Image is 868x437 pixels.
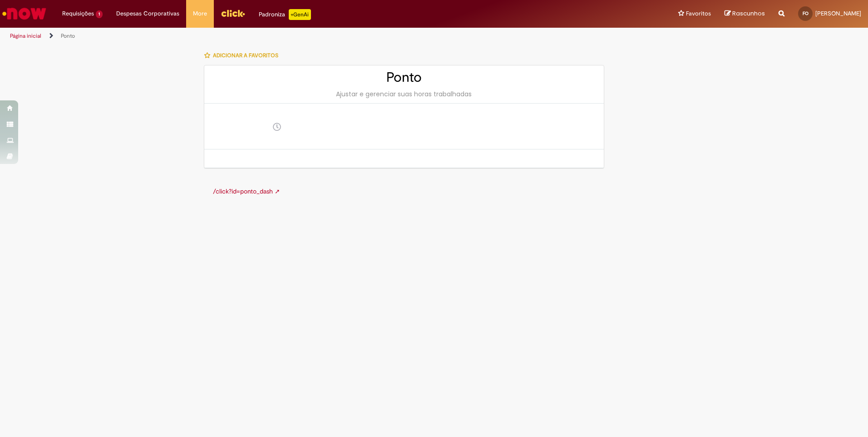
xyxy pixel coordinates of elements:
div: Ajustar e gerenciar suas horas trabalhadas [213,89,595,99]
a: Rascunhos [725,10,765,18]
span: Favoritos [686,9,711,18]
p: +GenAi [289,9,311,20]
span: FO [803,10,809,16]
img: ServiceNow [1,5,48,23]
a: /click?id=ponto_dash ➚ [213,187,280,195]
a: Ponto [61,32,75,40]
span: Requisições [62,9,94,18]
img: Ponto [273,123,281,131]
span: Despesas Corporativas [116,9,179,18]
span: [PERSON_NAME] [815,10,861,17]
div: Padroniza [259,9,311,20]
h2: Ponto [213,70,595,85]
span: 1 [96,10,103,18]
span: Adicionar a Favoritos [213,52,278,59]
ul: Trilhas de página [7,28,572,45]
button: Adicionar a Favoritos [204,46,283,65]
span: Rascunhos [732,9,765,18]
img: click_logo_yellow_360x200.png [221,6,245,20]
span: More [193,9,207,18]
a: Página inicial [10,32,41,40]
